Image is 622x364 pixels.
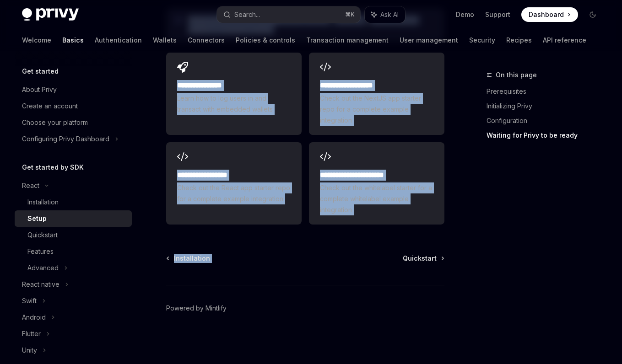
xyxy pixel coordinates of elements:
a: Welcome [22,29,51,51]
div: Features [27,246,54,257]
a: About Privy [15,81,132,98]
span: Dashboard [529,10,564,19]
div: Unity [22,345,37,356]
a: Demo [456,10,474,19]
a: Installation [15,194,132,210]
a: API reference [543,29,586,51]
span: Check out the React app starter repo for a complete example integration [177,182,291,204]
a: Initializing Privy [487,99,607,113]
div: Configuring Privy Dashboard [22,134,109,145]
a: Dashboard [521,7,578,22]
span: ⌘ K [345,11,355,18]
a: **** **** **** *Learn how to log users in and transact with embedded wallets [166,53,302,135]
a: Recipes [506,29,532,51]
a: Policies & controls [236,29,295,51]
div: Setup [27,213,47,224]
div: Advanced [27,262,59,273]
button: Toggle dark mode [585,7,600,22]
a: Connectors [188,29,225,51]
h5: Get started [22,66,59,77]
a: Basics [62,29,84,51]
a: Support [485,10,510,19]
span: Installation [174,254,210,263]
div: Android [22,312,46,323]
div: Quickstart [27,230,58,241]
a: Installation [167,254,210,263]
a: Features [15,243,132,260]
img: dark logo [22,8,79,21]
button: Ask AI [365,6,405,23]
div: Create an account [22,101,78,112]
a: Create an account [15,98,132,114]
div: Flutter [22,328,41,339]
a: Authentication [95,29,142,51]
a: Prerequisites [487,84,607,99]
div: React native [22,279,59,290]
div: About Privy [22,84,57,95]
div: Installation [27,197,59,208]
a: **** **** **** **** ***Check out the whitelabel starter for a complete whitelabel example integra... [309,142,444,225]
a: Wallets [153,29,177,51]
div: Swift [22,295,37,306]
a: **** **** **** ***Check out the React app starter repo for a complete example integration [166,142,302,225]
a: Configuration [487,113,607,128]
a: Waiting for Privy to be ready [487,128,607,143]
a: **** **** **** ****Check out the NextJS app starter repo for a complete example integration [309,53,444,135]
a: Security [469,29,495,51]
div: React [22,180,39,191]
span: On this page [496,70,537,80]
h5: Get started by SDK [22,162,84,173]
a: Quickstart [15,227,132,243]
div: Search... [234,9,260,20]
a: Quickstart [403,254,444,263]
a: Powered by Mintlify [166,304,227,313]
a: User management [400,29,458,51]
a: Choose your platform [15,114,132,131]
a: Setup [15,210,132,227]
span: Check out the whitelabel starter for a complete whitelabel example integration [320,182,433,215]
span: Check out the NextJS app starter repo for a complete example integration [320,93,433,126]
span: Learn how to log users in and transact with embedded wallets [177,93,291,115]
span: Quickstart [403,254,437,263]
div: Choose your platform [22,117,88,128]
button: Search...⌘K [217,6,360,23]
a: Transaction management [306,29,389,51]
span: Ask AI [380,10,399,19]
